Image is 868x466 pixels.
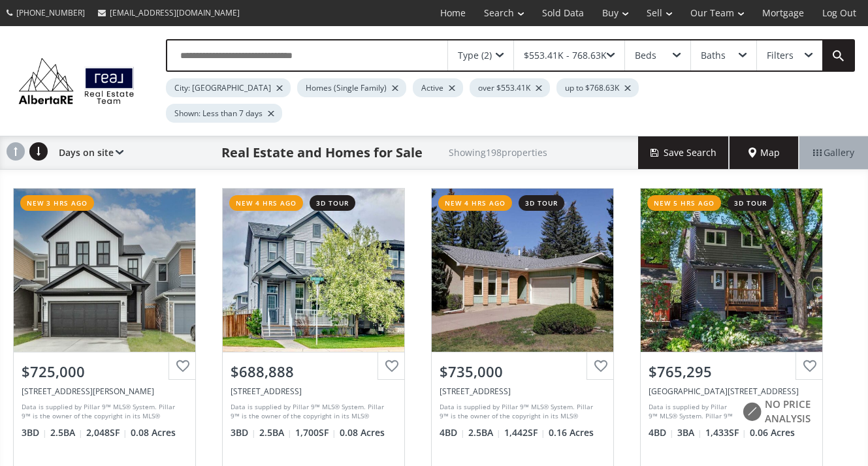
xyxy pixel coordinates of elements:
a: [EMAIL_ADDRESS][DOMAIN_NAME] [91,1,246,25]
div: 17 Howse Terrace NE, Calgary, AB T3P 0V5 [22,386,187,397]
span: 2.5 BA [259,426,292,439]
span: 1,700 SF [295,426,336,439]
div: Beds [635,51,656,60]
span: 0.08 Acres [131,426,176,439]
img: Logo [13,55,140,108]
span: 0.06 Acres [750,426,795,439]
div: Active [413,78,463,97]
span: 2.5 BA [468,426,501,439]
span: 1,442 SF [504,426,545,439]
span: 3 BD [231,426,256,439]
h2: Showing 198 properties [449,148,547,157]
div: Data is supplied by Pillar 9™ MLS® System. Pillar 9™ is the owner of the copyright in its MLS® Sy... [231,402,393,422]
div: Data is supplied by Pillar 9™ MLS® System. Pillar 9™ is the owner of the copyright in its MLS® Sy... [22,402,184,422]
div: 102 Evanspark Road NW, Calgary, AB T3P 0G6 [231,386,396,397]
span: 2,048 SF [86,426,127,439]
span: [EMAIL_ADDRESS][DOMAIN_NAME] [110,7,240,18]
span: Map [748,146,780,159]
div: $725,000 [22,362,187,382]
div: $765,295 [649,362,814,382]
button: Save Search [638,136,730,169]
div: Filters [767,51,794,60]
div: Data is supplied by Pillar 9™ MLS® System. Pillar 9™ is the owner of the copyright in its MLS® Sy... [649,402,735,422]
img: rating icon [739,399,765,425]
span: NO PRICE ANALYSIS [765,397,814,426]
div: $735,000 [440,362,605,382]
div: 5601 Dalcastle Hill NW, Calgary, AB T3A 2A2 [440,386,605,397]
div: $688,888 [231,362,396,382]
div: Type (2) [458,51,492,60]
div: $553.41K - 768.63K [524,51,607,60]
span: 2.5 BA [50,426,83,439]
span: [PHONE_NUMBER] [16,7,85,18]
span: Gallery [813,146,854,159]
span: 3 BD [22,426,47,439]
div: over $553.41K [470,78,550,97]
div: Data is supplied by Pillar 9™ MLS® System. Pillar 9™ is the owner of the copyright in its MLS® Sy... [440,402,602,422]
span: 1,433 SF [705,426,747,439]
div: Map [730,136,799,169]
span: 0.16 Acres [549,426,594,439]
div: Shown: Less than 7 days [166,104,282,123]
div: up to $768.63K [556,78,639,97]
span: 4 BD [649,426,674,439]
div: City: [GEOGRAPHIC_DATA] [166,78,291,97]
div: Gallery [799,136,868,169]
div: 907 36B Street NW, Calgary, AB T2N 3B4 [649,386,814,397]
span: 0.08 Acres [340,426,385,439]
div: Days on site [52,136,123,169]
div: Homes (Single Family) [297,78,406,97]
h1: Real Estate and Homes for Sale [221,144,423,162]
div: Baths [701,51,726,60]
span: 3 BA [677,426,702,439]
span: 4 BD [440,426,465,439]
